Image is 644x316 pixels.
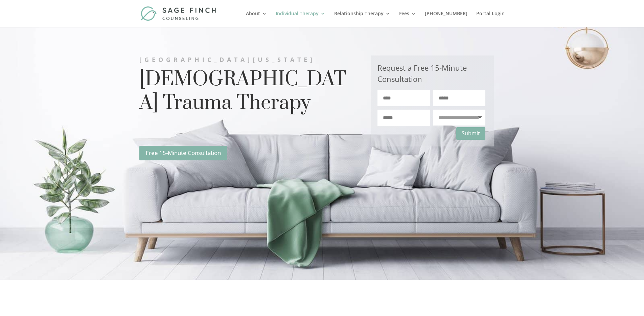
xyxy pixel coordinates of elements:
a: [PHONE_NUMBER] [425,11,467,27]
img: Sage Finch Counseling | LGBTQ+ Therapy in Plano [141,6,217,21]
a: Individual Therapy [276,11,325,27]
h1: [DEMOGRAPHIC_DATA] Trauma Therapy [139,68,350,118]
h2: [GEOGRAPHIC_DATA][US_STATE] [139,55,350,68]
a: About [246,11,267,27]
button: Submit [456,127,485,140]
a: Fees [399,11,416,27]
a: Free 15-Minute Consultation [139,146,227,160]
h3: Request a Free 15-Minute Consultation [377,62,486,90]
a: Portal Login [476,11,505,27]
a: Relationship Therapy [334,11,390,27]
